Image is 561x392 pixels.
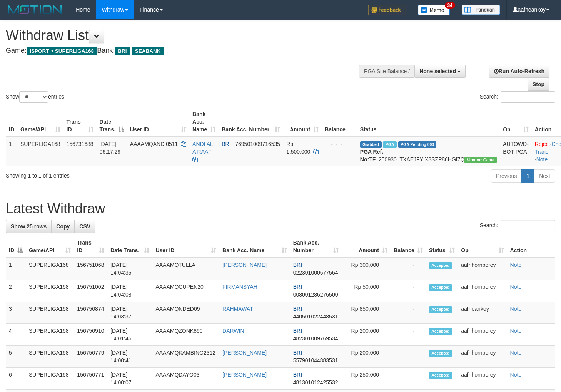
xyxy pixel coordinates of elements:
span: BRI [293,372,302,378]
td: Rp 50,000 [342,280,391,302]
td: SUPERLIGA168 [26,368,74,390]
span: Copy 481301012425532 to clipboard [293,379,338,385]
td: 3 [6,302,26,324]
span: Accepted [429,284,452,291]
a: Reject [535,141,550,147]
td: SUPERLIGA168 [26,280,74,302]
td: 156750779 [74,346,107,368]
div: - - - [325,140,354,148]
span: Copy 769501009716535 to clipboard [235,141,280,147]
span: ISPORT > SUPERLIGA168 [27,47,97,55]
span: BRI [293,350,302,356]
td: - [391,258,426,280]
a: Stop [528,78,549,91]
th: Amount: activate to sort column ascending [342,236,391,258]
th: ID [6,107,17,137]
td: AAAAMQZONK890 [152,324,219,346]
input: Search: [501,220,555,231]
td: TF_250930_TXAEJFYIX8SZP86HGI7Q [357,137,500,166]
a: FIRMANSYAH [222,284,257,290]
select: Showentries [19,91,48,103]
td: - [391,368,426,390]
a: [PERSON_NAME] [222,372,267,378]
th: Amount: activate to sort column ascending [283,107,322,137]
a: Copy [51,220,75,233]
span: Grabbed [360,141,382,148]
span: Copy [56,223,70,230]
span: BRI [293,328,302,334]
label: Search: [480,220,555,231]
td: [DATE] 14:03:37 [107,302,152,324]
td: 156750874 [74,302,107,324]
td: aafnhornborey [458,258,507,280]
span: Vendor URL: https://trx31.1velocity.biz [464,157,497,163]
td: AAAAMQCUPEN20 [152,280,219,302]
span: Accepted [429,328,452,335]
td: Rp 200,000 [342,346,391,368]
div: Showing 1 to 1 of 1 entries [6,169,228,179]
a: Note [510,350,522,356]
a: [PERSON_NAME] [222,262,267,268]
th: Status: activate to sort column ascending [426,236,458,258]
a: Note [510,372,522,378]
td: 156751068 [74,258,107,280]
img: Button%20Memo.svg [418,5,450,15]
span: BRI [293,306,302,312]
th: Balance [322,107,357,137]
td: 1 [6,258,26,280]
b: PGA Ref. No: [360,149,383,162]
span: None selected [419,68,456,74]
h1: Withdraw List [6,28,366,43]
span: BRI [115,47,130,55]
th: Trans ID: activate to sort column ascending [63,107,97,137]
input: Search: [501,91,555,103]
td: Rp 300,000 [342,258,391,280]
a: Show 25 rows [6,220,52,233]
span: Copy 008001286276500 to clipboard [293,291,338,298]
th: Action [507,236,555,258]
a: 1 [521,169,534,183]
td: [DATE] 14:04:35 [107,258,152,280]
th: Status [357,107,500,137]
span: BRI [222,141,230,147]
label: Show entries [6,91,64,103]
span: 34 [445,2,455,9]
th: Bank Acc. Name: activate to sort column ascending [219,236,290,258]
th: User ID: activate to sort column ascending [127,107,189,137]
span: BRI [293,284,302,290]
td: [DATE] 14:00:41 [107,346,152,368]
th: Game/API: activate to sort column ascending [17,107,63,137]
span: AAAAMQANDI0511 [130,141,178,147]
span: PGA Pending [398,141,437,148]
td: 5 [6,346,26,368]
a: Note [510,306,522,312]
th: ID: activate to sort column descending [6,236,26,258]
span: Copy 482301009769534 to clipboard [293,335,338,342]
td: AAAAMQKAMBING2312 [152,346,219,368]
th: Date Trans.: activate to sort column descending [97,107,127,137]
span: Accepted [429,262,452,269]
span: Show 25 rows [11,223,47,230]
span: SEABANK [132,47,164,55]
a: Previous [491,169,522,183]
td: [DATE] 14:04:08 [107,280,152,302]
span: Accepted [429,306,452,313]
td: 2 [6,280,26,302]
th: Op: activate to sort column ascending [500,107,532,137]
td: 4 [6,324,26,346]
td: SUPERLIGA168 [26,324,74,346]
th: Bank Acc. Number: activate to sort column ascending [290,236,342,258]
div: PGA Site Balance / [359,65,414,78]
label: Search: [480,91,555,103]
a: Next [534,169,555,183]
td: - [391,280,426,302]
td: aafnhornborey [458,280,507,302]
td: - [391,302,426,324]
td: 156750910 [74,324,107,346]
a: Run Auto-Refresh [489,65,549,78]
td: aafheankoy [458,302,507,324]
span: Accepted [429,372,452,379]
td: [DATE] 14:01:46 [107,324,152,346]
td: aafnhornborey [458,368,507,390]
td: 156751002 [74,280,107,302]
